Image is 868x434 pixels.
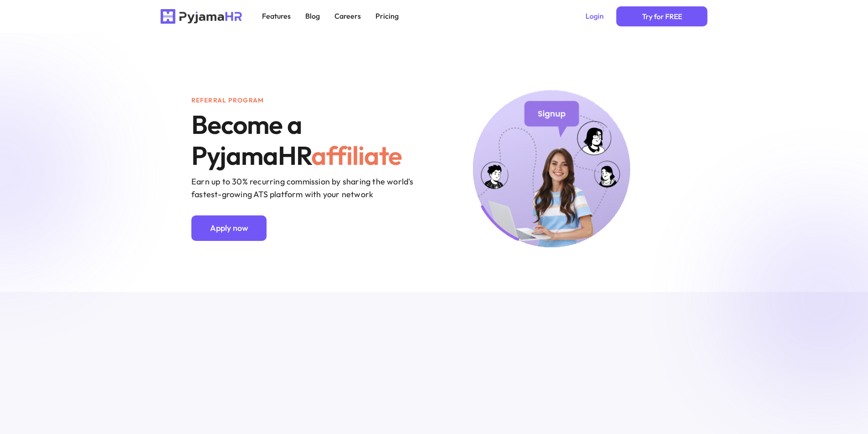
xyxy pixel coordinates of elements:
[191,97,264,104] p: Referral program
[375,12,399,20] p: Pricing
[329,9,366,23] a: Careers
[300,9,325,23] a: Blog
[305,12,320,20] p: Blog
[580,9,609,23] a: Login
[311,139,402,172] span: affiliate
[191,215,267,241] a: Primary
[257,9,296,23] a: Features
[370,9,404,23] a: Pricing
[210,222,248,235] p: Apply now
[586,12,604,20] p: Login
[334,12,361,20] p: Careers
[642,10,682,23] p: Try for FREE
[191,175,415,201] p: Earn up to 30% recurring commission by sharing the world's fastest-growing ATS platform with your...
[191,109,410,171] h1: Become a PyjamaHR
[616,6,708,26] a: Primary
[262,12,291,20] p: Features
